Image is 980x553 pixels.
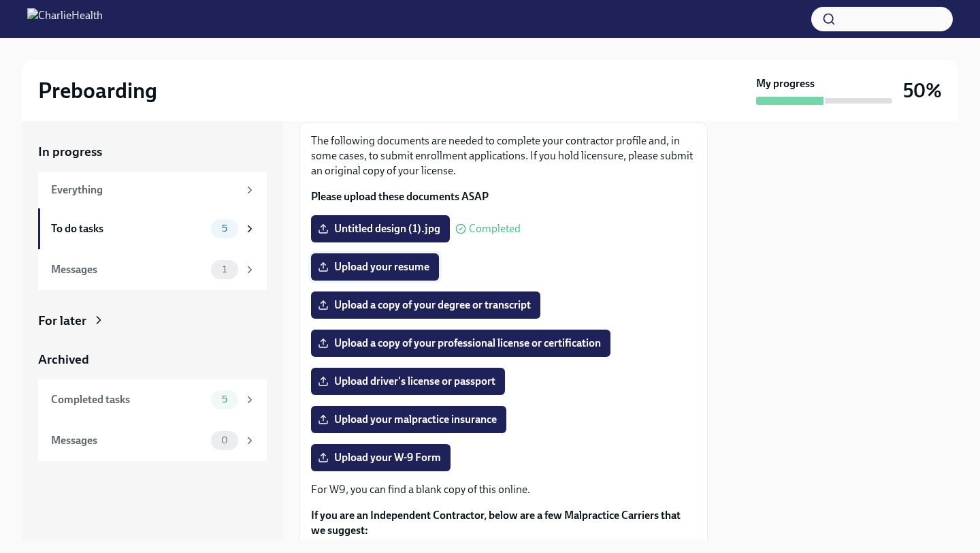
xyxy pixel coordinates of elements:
[38,249,267,290] a: Messages1
[38,379,267,420] a: Completed tasks5
[51,262,206,277] div: Messages
[311,482,696,497] p: For W9, you can find a blank copy of this online.
[311,330,610,357] label: Upload a copy of your professional license or certification
[321,222,440,236] span: Untitled design (1).jpg
[321,451,441,464] span: Upload your W-9 Form
[38,420,267,461] a: Messages0
[311,133,696,178] p: The following documents are needed to complete your contractor profile and, in some cases, to sub...
[38,312,267,330] a: For later
[214,264,235,274] span: 1
[38,143,267,161] a: In progress
[213,435,236,445] span: 0
[321,413,497,426] span: Upload your malpractice insurance
[51,183,238,197] div: Everything
[311,291,540,319] label: Upload a copy of your degree or transcript
[51,392,206,407] div: Completed tasks
[311,444,451,471] label: Upload your W-9 Form
[321,336,601,350] span: Upload a copy of your professional license or certification
[321,298,531,312] span: Upload a copy of your degree or transcript
[311,253,439,281] label: Upload your resume
[51,221,206,236] div: To do tasks
[903,78,942,103] h3: 50%
[311,190,489,203] strong: Please upload these documents ASAP
[311,215,450,242] label: Untitled design (1).jpg
[51,433,206,448] div: Messages
[38,312,86,330] div: For later
[27,8,103,30] img: CharlieHealth
[321,260,429,274] span: Upload your resume
[311,509,681,537] strong: If you are an Independent Contractor, below are a few Malpractice Carriers that we suggest:
[321,375,495,388] span: Upload driver's license or passport
[38,351,267,368] a: Archived
[756,76,815,91] strong: My progress
[469,223,521,234] span: Completed
[311,368,505,395] label: Upload driver's license or passport
[38,172,267,208] a: Everything
[38,77,157,104] h2: Preboarding
[214,223,235,234] span: 5
[214,394,235,405] span: 5
[38,208,267,249] a: To do tasks5
[311,406,506,433] label: Upload your malpractice insurance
